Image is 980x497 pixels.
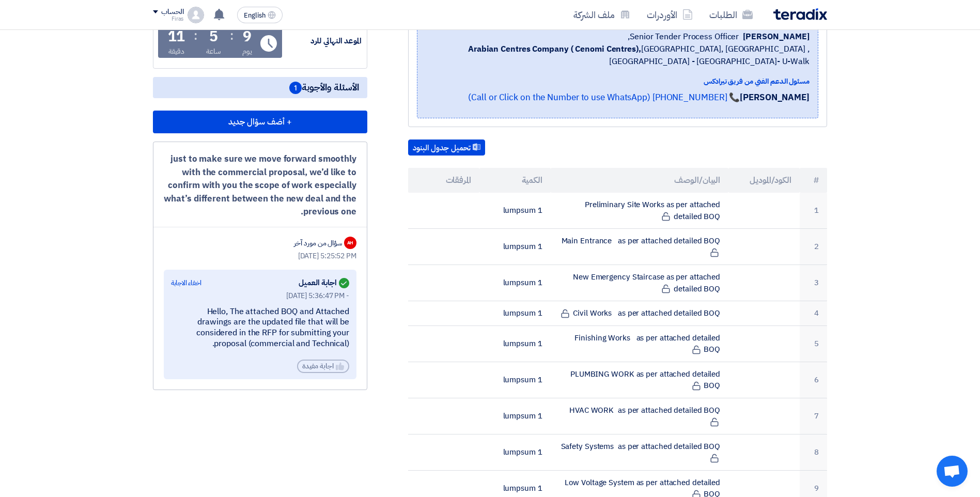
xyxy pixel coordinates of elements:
[243,29,252,44] div: 9
[773,8,827,20] img: Teradix logo
[168,29,185,44] div: 11
[551,325,729,362] td: Finishing Works as per attached detailed BOQ
[551,193,729,229] td: Preliminary Site Works as per attached detailed BOQ
[468,43,641,55] b: Arabian Centres Company ( Cenomi Centres),
[800,434,827,470] td: 8
[551,398,729,434] td: HVAC WORK as per attached detailed BOQ
[230,26,234,45] div: :
[164,251,356,261] div: [DATE] 5:25:52 PM
[743,30,810,43] span: [PERSON_NAME]
[800,229,827,265] td: 2
[244,12,266,19] span: English
[479,229,551,265] td: 1 lumpsum
[289,82,302,94] span: 1
[740,91,810,104] strong: [PERSON_NAME]
[297,360,349,373] div: اجابة مفيدة
[168,46,184,57] div: دقيقة
[701,3,761,27] a: الطلبات
[479,398,551,434] td: 1 lumpsum
[164,152,356,219] div: just to make sure we move forward smoothly with the commercial proposal, we’d like to confirm wit...
[194,26,197,45] div: :
[408,168,479,193] th: المرفقات
[153,16,183,22] div: Firas
[237,7,283,23] button: English
[937,456,968,487] a: دردشة مفتوحة
[479,325,551,362] td: 1 lumpsum
[479,301,551,326] td: 1 lumpsum
[800,398,827,434] td: 7
[551,168,729,193] th: البيان/الوصف
[800,193,827,229] td: 1
[479,265,551,301] td: 1 lumpsum
[728,168,800,193] th: الكود/الموديل
[551,265,729,301] td: New Emergency Staircase as per attached detailed BOQ
[551,434,729,470] td: Safety Systems as per attached detailed BOQ
[171,306,349,349] div: Hello, The attached BOQ and Attached drawings are the updated file that will be considered in the...
[800,265,827,301] td: 3
[479,362,551,398] td: 1 lumpsum
[171,290,349,301] div: [DATE] 5:36:47 PM -
[479,434,551,470] td: 1 lumpsum
[628,30,739,43] span: Senior Tender Process Officer,
[153,111,367,133] button: + أضف سؤال جديد
[800,325,827,362] td: 5
[426,76,810,87] div: مسئول الدعم الفني من فريق تيرادكس
[565,3,639,27] a: ملف الشركة
[344,237,356,249] div: AH
[209,29,218,44] div: 5
[408,139,485,156] button: تحميل جدول البنود
[299,276,349,290] div: اجابة العميل
[188,7,204,23] img: profile_test.png
[426,43,810,68] span: [GEOGRAPHIC_DATA], [GEOGRAPHIC_DATA] ,[GEOGRAPHIC_DATA] - [GEOGRAPHIC_DATA]- U-Walk
[468,91,740,104] a: 📞 [PHONE_NUMBER] (Call or Click on the Number to use WhatsApp)
[479,168,551,193] th: الكمية
[479,193,551,229] td: 1 lumpsum
[551,229,729,265] td: Main Entrance as per attached detailed BOQ
[284,35,362,47] div: الموعد النهائي للرد
[800,168,827,193] th: #
[294,238,342,248] div: سؤال من مورد آخر
[639,3,701,27] a: الأوردرات
[551,301,729,326] td: Civil Works as per attached detailed BOQ
[171,278,201,288] div: اخفاء الاجابة
[242,46,252,57] div: يوم
[289,81,359,94] span: الأسئلة والأجوبة
[551,362,729,398] td: PLUMBING WORK as per attached detailed BOQ
[800,362,827,398] td: 6
[161,8,183,17] div: الحساب
[206,46,221,57] div: ساعة
[800,301,827,326] td: 4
